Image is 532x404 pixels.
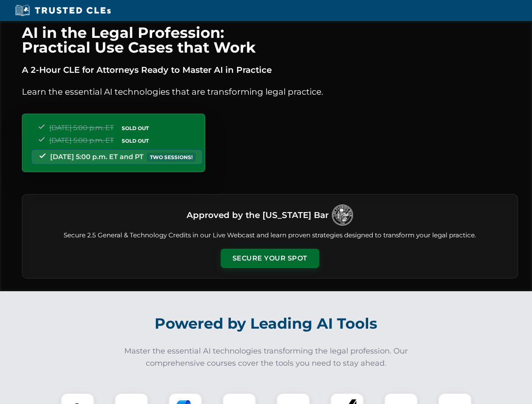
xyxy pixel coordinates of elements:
button: Secure Your Spot [221,249,319,268]
img: Trusted CLEs [13,4,113,17]
span: SOLD OUT [119,124,152,133]
p: Secure 2.5 General & Technology Credits in our Live Webcast and learn proven strategies designed ... [32,231,508,240]
h3: Approved by the [US_STATE] Bar [187,207,329,223]
p: Master the essential AI technologies transforming the legal profession. Our comprehensive courses... [119,345,414,369]
h2: Powered by Leading AI Tools [33,309,500,338]
p: Learn the essential AI technologies that are transforming legal practice. [22,85,518,98]
span: [DATE] 5:00 p.m. ET [49,124,114,132]
p: A 2-Hour CLE for Attorneys Ready to Master AI in Practice [22,63,518,77]
h1: AI in the Legal Profession: Practical Use Cases that Work [22,25,518,55]
span: SOLD OUT [119,136,152,145]
img: Logo [332,205,353,226]
span: [DATE] 5:00 p.m. ET [49,136,114,144]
